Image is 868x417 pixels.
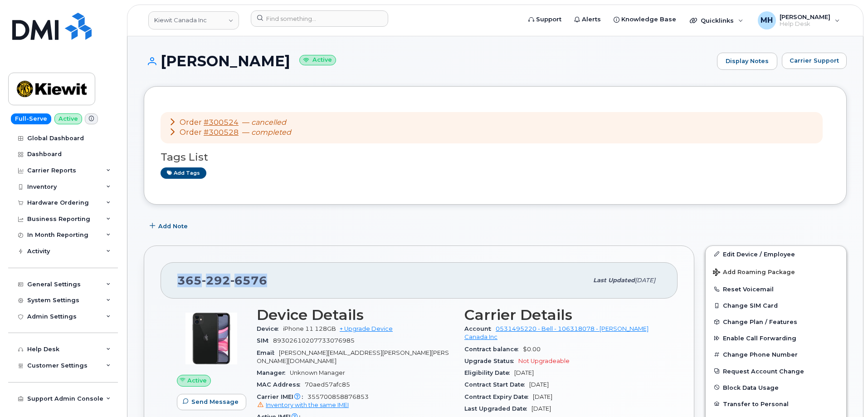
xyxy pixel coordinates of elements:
[230,274,267,287] span: 6576
[290,369,345,376] span: Unknown Manager
[523,346,541,353] span: $0.00
[257,381,305,388] span: MAC Address
[257,349,449,364] span: [PERSON_NAME][EMAIL_ADDRESS][PERSON_NAME][PERSON_NAME][DOMAIN_NAME]
[204,128,239,137] a: #300528
[158,222,188,231] span: Add Note
[514,369,534,376] span: [DATE]
[340,325,393,332] a: + Upgrade Device
[257,402,349,408] a: Inventory with the same IMEI
[464,369,514,376] span: Eligibility Date
[257,337,273,344] span: SIM
[533,393,552,400] span: [DATE]
[242,118,286,127] span: —
[191,397,239,406] span: Send Message
[257,393,307,400] span: Carrier IMEI
[706,396,846,412] button: Transfer to Personal
[283,325,336,332] span: iPhone 11 128GB
[464,307,661,323] h3: Carrier Details
[464,325,649,340] a: 0531495220 - Bell - 106318078 - [PERSON_NAME] Canada Inc
[257,325,283,332] span: Device
[177,274,267,287] span: 365
[532,405,551,412] span: [DATE]
[305,381,350,388] span: 70aed57afc85
[273,337,355,344] span: 89302610207733076985
[518,358,570,364] span: Not Upgradeable
[790,56,839,65] span: Carrier Support
[706,346,846,363] button: Change Phone Number
[257,349,279,356] span: Email
[706,314,846,330] button: Change Plan / Features
[706,330,846,346] button: Enable Call Forwarding
[723,319,797,325] span: Change Plan / Features
[593,277,635,284] span: Last updated
[782,53,847,69] button: Carrier Support
[266,402,349,408] span: Inventory with the same IMEI
[299,55,336,65] small: Active
[464,346,523,353] span: Contract balance
[242,128,291,137] span: —
[202,274,230,287] span: 292
[251,118,286,127] em: cancelled
[706,262,846,281] button: Add Roaming Package
[635,277,655,284] span: [DATE]
[257,307,454,323] h3: Device Details
[204,118,239,127] a: #300524
[161,167,206,179] a: Add tags
[161,152,830,163] h3: Tags List
[706,379,846,396] button: Block Data Usage
[177,394,246,410] button: Send Message
[180,118,202,127] span: Order
[464,325,496,332] span: Account
[706,297,846,314] button: Change SIM Card
[713,269,795,277] span: Add Roaming Package
[829,378,861,410] iframe: Messenger Launcher
[257,393,454,410] span: 355700858876853
[144,218,195,235] button: Add Note
[464,358,518,364] span: Upgrade Status
[187,376,207,385] span: Active
[464,393,533,400] span: Contract Expiry Date
[706,363,846,379] button: Request Account Change
[706,281,846,297] button: Reset Voicemail
[184,311,239,366] img: iPhone_11.jpg
[144,53,712,69] h1: [PERSON_NAME]
[706,246,846,262] a: Edit Device / Employee
[723,335,796,342] span: Enable Call Forwarding
[257,369,290,376] span: Manager
[464,405,532,412] span: Last Upgraded Date
[464,381,529,388] span: Contract Start Date
[529,381,549,388] span: [DATE]
[251,128,291,137] em: completed
[717,53,777,70] a: Display Notes
[180,128,202,137] span: Order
